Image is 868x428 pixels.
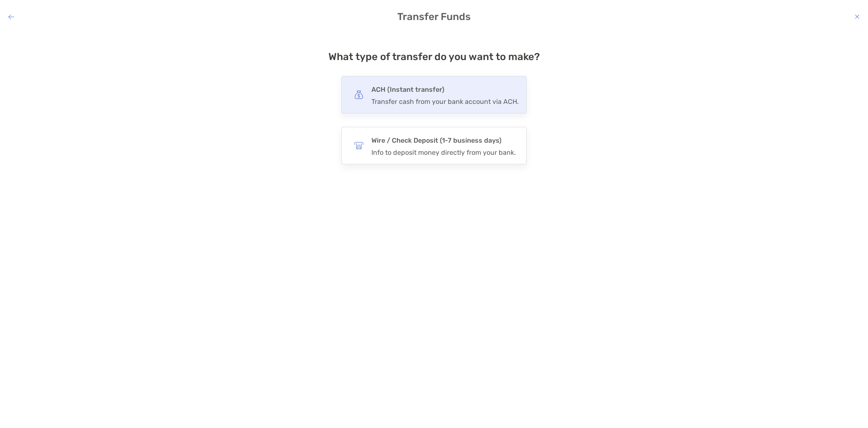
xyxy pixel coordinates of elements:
div: Transfer cash from your bank account via ACH. [371,98,519,106]
h4: What type of transfer do you want to make? [328,51,540,63]
img: button icon [354,90,363,99]
div: Info to deposit money directly from your bank. [371,149,516,156]
img: button icon [354,141,363,150]
h4: Wire / Check Deposit (1-7 business days) [371,135,516,146]
h4: ACH (Instant transfer) [371,84,519,96]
